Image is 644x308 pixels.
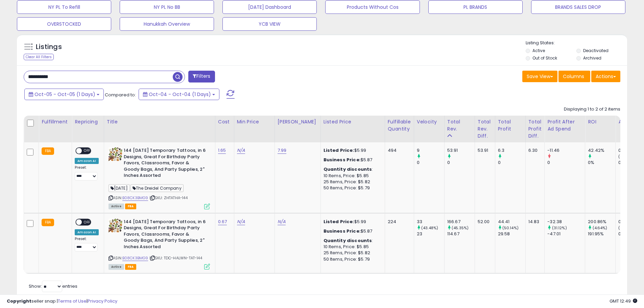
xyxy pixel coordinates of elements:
div: Title [107,118,212,125]
div: 44.41 [498,219,525,225]
div: 0% [588,160,615,166]
small: (0%) [618,154,628,159]
small: (4.64%) [593,225,607,231]
button: PL BRANDS [428,0,523,14]
button: [DATE] Dashboard [222,0,317,14]
div: 0 [447,160,475,166]
label: Out of Stock [532,55,557,61]
div: 114.67 [447,231,475,237]
div: 23 [417,231,444,237]
div: $5.87 [324,157,380,163]
div: Repricing [75,118,101,125]
small: (45.35%) [452,225,469,231]
div: Total Rev. [447,118,472,133]
div: $5.99 [324,219,380,225]
a: 7.99 [278,147,287,154]
span: [DATE] [109,184,130,192]
div: ROI [588,118,613,125]
span: FBA [125,204,137,209]
span: All listings currently available for purchase on Amazon [109,264,124,270]
a: N/A [237,218,245,225]
b: Listed Price: [324,147,354,153]
div: Total Profit [498,118,523,133]
div: 25 Items, Price: $5.82 [324,250,380,256]
span: Show: entries [29,283,77,289]
div: Min Price [237,118,272,125]
div: seller snap | | [7,298,117,305]
div: 10 Items, Price: $5.85 [324,244,380,250]
strong: Copyright [7,298,31,304]
span: The Dreidel Company [130,184,184,192]
h5: Listings [36,42,62,52]
div: Profit After Ad Spend [547,118,582,133]
button: Products Without Cos [325,0,420,14]
div: [PERSON_NAME] [278,118,318,125]
div: 166.67 [447,219,475,225]
span: FBA [125,264,137,270]
button: Actions [591,71,620,82]
button: YCB VIEW [222,17,317,31]
div: Preset: [75,165,98,181]
small: (50.14%) [502,225,519,231]
div: Clear All Filters [24,54,54,60]
a: N/A [278,218,286,225]
div: 53.91 [478,147,490,153]
b: 144 [DATE] Temporary Tattoos, in 6 Designs, Great For Birthday Party Favors, Classrooms, Favor & ... [124,147,206,181]
div: 494 [388,147,409,153]
small: (0%) [618,225,628,231]
img: 51h1hPG0NwL._SL40_.jpg [109,219,122,232]
div: -11.46 [547,147,585,153]
label: Deactivated [583,48,609,53]
div: Listed Price [324,118,382,125]
b: Listed Price: [324,218,354,225]
div: Displaying 1 to 2 of 2 items [564,106,620,113]
div: 9 [417,147,444,153]
div: Fulfillment [42,118,69,125]
div: $5.99 [324,147,380,153]
span: 2025-10-6 12:49 GMT [610,298,637,304]
a: Terms of Use [58,298,87,304]
div: Total Profit Diff. [528,118,542,140]
div: 50 Items, Price: $5.79 [324,185,380,191]
div: 50 Items, Price: $5.79 [324,256,380,262]
div: 33 [417,219,444,225]
div: 191.95% [588,231,615,237]
div: -47.01 [547,231,585,237]
div: : [324,166,380,172]
a: 1.65 [218,147,226,154]
b: Quantity discounts [324,166,372,172]
div: Amazon AI [75,229,98,235]
button: Filters [188,71,215,82]
div: 200.86% [588,219,615,225]
span: OFF [82,148,93,154]
button: Hanukkah Overview [120,17,214,31]
b: Business Price: [324,157,361,163]
label: Archived [583,55,601,61]
button: Save View [522,71,557,82]
div: 29.58 [498,231,525,237]
span: Columns [563,73,584,80]
div: : [324,238,380,244]
div: Total Rev. Diff. [478,118,492,140]
a: N/A [237,147,245,154]
b: Business Price: [324,228,361,234]
span: Oct-04 - Oct-04 (1 Days) [149,91,211,98]
div: Fulfillable Quantity [388,118,411,133]
span: | SKU: TDC-HALWN-TAT-144 [149,255,202,261]
div: 6.30 [528,147,540,153]
div: Cost [218,118,231,125]
div: ASIN: [109,147,210,208]
button: OVERSTOCKED [17,17,111,31]
small: (43.48%) [421,225,438,231]
div: 14.83 [528,219,540,225]
span: All listings currently available for purchase on Amazon [109,204,124,209]
div: Amazon AI [75,158,98,164]
b: 144 [DATE] Temporary Tattoos, in 6 Designs, Great For Birthday Party Favors, Classrooms, Favor & ... [124,219,206,252]
a: B08CK3BMG9 [122,255,148,261]
b: Quantity discounts [324,237,372,244]
div: 224 [388,219,409,225]
p: Listing States: [526,40,627,46]
button: BRANDS SALES DROP [531,0,625,14]
div: 0 [547,160,585,166]
div: 10 Items, Price: $5.85 [324,173,380,179]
